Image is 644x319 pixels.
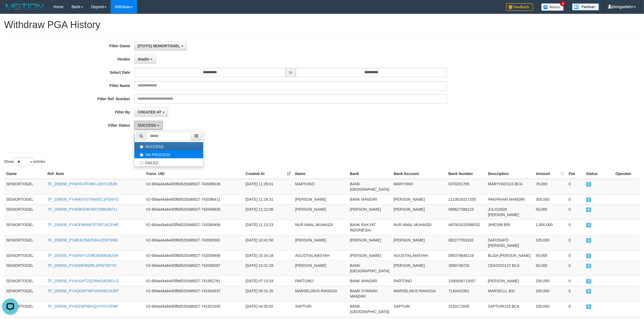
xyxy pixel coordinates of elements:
[4,19,640,30] h1: Withdraw PGA History
[4,158,45,166] label: Show entries
[586,197,592,202] span: SUCCESS
[534,169,566,179] th: Amount: activate to sort column ascending
[138,44,180,48] span: [ITOTO] SENIORTOGEL
[534,286,566,301] td: 200,000
[4,286,45,301] td: SENIORTOGEL
[140,145,143,149] input: SUCCESS
[134,41,187,51] button: [ITOTO] SENIORTOGEL
[586,289,592,294] span: SUCCESS
[348,235,392,250] td: [PERSON_NAME]
[391,220,446,235] td: NUR AWAL MUHASDI
[348,179,392,194] td: BANK [GEOGRAPHIC_DATA]
[48,207,117,211] a: TF_250930_PY4S9CEW7KR72M6JW7LI
[4,3,45,11] img: MOTION_logo.png
[134,121,163,130] button: SUCCESS
[293,286,348,301] td: MARSELINUS RANGGA
[586,238,592,243] span: SUCCESS
[48,238,118,242] a: TF_250930_PY4RJLDNUO4AU2D07W82
[138,110,161,114] span: CREATED AT
[293,250,348,260] td: AGUSTIALAMSYAH
[48,279,119,283] a: TF_250930_PY4VGHT2QORNOAD5FILG
[4,169,45,179] th: Game
[48,253,118,258] a: TF_250930_PY43IWYUXI9C8DWKW2SH
[348,194,392,204] td: BANK MANDIRI
[138,123,156,127] span: SUCCESS
[534,301,566,317] td: 200,000
[138,57,149,61] span: Aladin
[293,235,348,250] td: [PERSON_NAME]
[243,260,293,276] td: [DATE] 10:31:29
[534,276,566,286] td: 200,000
[486,301,534,317] td: SAPTURI123 BCA
[144,301,243,317] td: V2-684a44a644f3f8d5293d6927-741923205
[14,158,34,166] select: Showentries
[293,301,348,317] td: SAPTURI
[144,260,243,276] td: V2-684a44a644f3f8d5293d6927-742058097
[48,223,118,227] a: TF_250930_PY4OFMNNP3TD871K2FHR
[4,235,45,250] td: SENIORTOGEL
[286,68,296,77] span: to
[534,179,566,194] td: 78,000
[586,207,592,212] span: SUCCESS
[243,220,293,235] td: [DATE] 11:15:23
[391,260,446,276] td: [PERSON_NAME]
[4,250,45,260] td: SENIORTOGEL
[144,235,243,250] td: V2-684a44a644f3f8d5293d6927-742065381
[446,286,486,301] td: 7140431901
[506,3,533,11] img: Feedback.jpg
[566,179,584,194] td: 0
[4,220,45,235] td: SENIORTOGEL
[134,55,156,64] button: Aladin
[566,260,584,276] td: 0
[293,179,348,194] td: MARYONO
[4,260,45,276] td: SENIORTOGEL
[4,301,45,317] td: SENIORTOGEL
[534,194,566,204] td: 300,000
[446,204,486,220] td: 089627399123
[541,3,564,11] img: Button%20Memo.svg
[144,220,243,235] td: V2-684a44a644f3f8d5293d6927-742089406
[348,169,392,179] th: Bank
[566,220,584,235] td: 0
[293,204,348,220] td: [PERSON_NAME]
[391,204,446,220] td: [PERSON_NAME]
[586,223,592,227] span: SUCCESS
[348,276,392,286] td: BANK MANDIRI
[243,235,293,250] td: [DATE] 10:41:50
[446,250,486,260] td: 085378846219
[144,194,243,204] td: V2-684a44a644f3f8d5293d6927-742096411
[134,150,203,158] label: ON PROCESS
[2,2,18,18] button: Open LiveChat chat widget
[572,3,599,11] img: panduan.png
[48,263,116,268] a: TF_250930_PY4ZMR302RLXPIST5FYD
[144,286,243,301] td: V2-684a44a644f3f8d5293d6927-741934637
[486,286,534,301] td: MARSELLL BSI
[391,235,446,250] td: [PERSON_NAME]
[243,276,293,286] td: [DATE] 07:13:19
[4,194,45,204] td: SENIORTOGEL
[293,260,348,276] td: [PERSON_NAME]
[391,179,446,194] td: MARYONO
[144,250,243,260] td: V2-684a44a644f3f8d5293d6927-742059898
[566,286,584,301] td: 0
[4,179,45,194] td: SENIORTOGEL
[391,194,446,204] td: [PERSON_NAME]
[348,286,392,301] td: BANK SYARIAH MANDIRI
[486,204,534,220] td: JULIO2828 [PERSON_NAME]
[391,250,446,260] td: AGUSTIALAMSYAH
[486,260,534,276] td: CEKOOO122 BCA
[486,276,534,286] td: [PERSON_NAME]
[534,260,566,276] td: 50,000
[446,276,486,286] td: 1590009713057
[446,169,486,179] th: Bank Number
[586,279,592,284] span: SUCCESS
[134,158,203,166] label: FAILED
[566,204,584,220] td: 0
[293,220,348,235] td: NUR AWAL MUHASDI
[4,204,45,220] td: SENIORTOGEL
[144,204,243,220] td: V2-684a44a644f3f8d5293d6927-742094830
[566,276,584,286] td: 0
[486,235,534,250] td: SAFOSAFO [PERSON_NAME]
[486,220,534,235] td: JHIES99 BRI
[45,169,144,179] th: Ref. Num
